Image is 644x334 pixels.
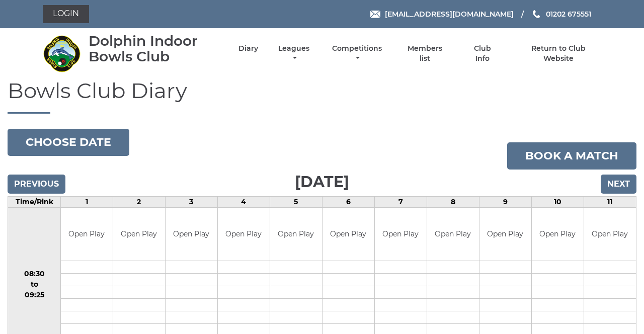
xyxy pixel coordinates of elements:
[61,208,113,261] td: Open Play
[531,9,591,20] a: Phone us 01202 675551
[270,197,322,208] td: 5
[166,208,217,261] td: Open Play
[584,208,636,261] td: Open Play
[61,197,113,208] td: 1
[113,197,165,208] td: 2
[546,10,591,19] span: 01202 675551
[601,175,636,194] input: Next
[8,197,61,208] td: Time/Rink
[479,197,531,208] td: 9
[217,197,270,208] td: 4
[322,197,374,208] td: 6
[270,208,322,261] td: Open Play
[238,44,258,53] a: Diary
[427,208,479,261] td: Open Play
[385,10,514,19] span: [EMAIL_ADDRESS][DOMAIN_NAME]
[8,79,636,114] h1: Bowls Club Diary
[43,35,80,72] img: Dolphin Indoor Bowls Club
[165,197,217,208] td: 3
[402,44,448,63] a: Members list
[370,11,380,18] img: Email
[531,197,584,208] td: 10
[533,10,540,18] img: Phone us
[330,44,384,63] a: Competitions
[89,33,221,64] div: Dolphin Indoor Bowls Club
[43,5,89,23] a: Login
[8,129,129,156] button: Choose date
[374,197,427,208] td: 7
[479,208,531,261] td: Open Play
[323,208,374,261] td: Open Play
[218,208,270,261] td: Open Play
[375,208,427,261] td: Open Play
[276,44,312,63] a: Leagues
[516,44,601,63] a: Return to Club Website
[8,175,65,194] input: Previous
[466,44,499,63] a: Club Info
[532,208,584,261] td: Open Play
[370,9,514,20] a: Email [EMAIL_ADDRESS][DOMAIN_NAME]
[113,208,165,261] td: Open Play
[507,142,636,170] a: Book a match
[584,197,636,208] td: 11
[427,197,479,208] td: 8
